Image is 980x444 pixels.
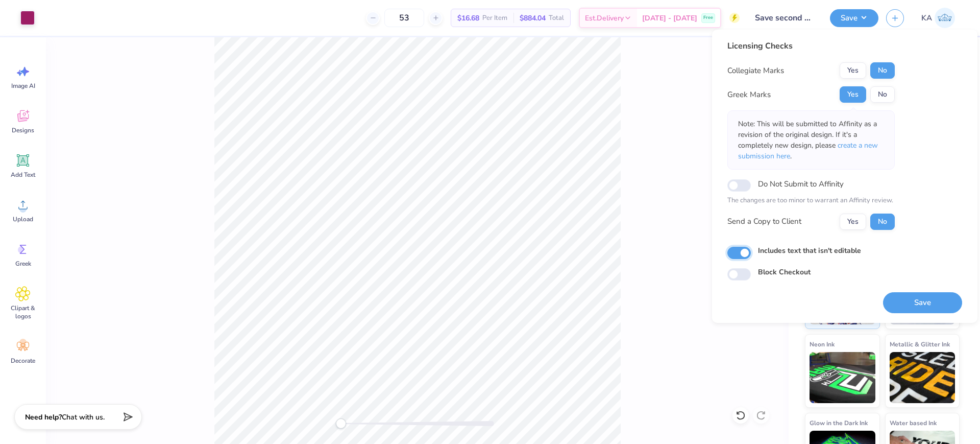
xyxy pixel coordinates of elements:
span: Designs [12,126,34,134]
span: Est. Delivery [585,13,624,24]
div: Accessibility label [336,418,346,429]
div: Greek Marks [727,89,771,101]
img: Metallic & Glitter Ink [890,352,955,403]
label: Includes text that isn't editable [758,245,861,256]
div: Licensing Checks [727,40,895,52]
img: Neon Ink [810,352,875,403]
button: No [870,86,895,103]
strong: Need help? [25,412,62,422]
input: Untitled Design [747,8,822,28]
span: Total [549,13,564,24]
label: Do Not Submit to Affinity [758,177,844,191]
span: $16.68 [457,13,479,24]
span: Greek [15,260,31,268]
span: Neon Ink [810,339,835,349]
p: The changes are too minor to warrant an Affinity review. [727,196,895,206]
img: Kate Agsalon [935,8,955,28]
span: Upload [13,215,33,223]
div: Send a Copy to Client [727,216,801,227]
input: – – [384,9,424,27]
div: Collegiate Marks [727,65,784,77]
span: Free [703,14,713,21]
label: Block Checkout [758,267,811,277]
span: Glow in the Dark Ink [810,417,868,428]
span: KA [921,12,932,24]
span: Decorate [11,357,35,365]
button: No [870,62,895,79]
a: KA [917,8,960,28]
span: Water based Ink [890,417,937,428]
button: Yes [840,86,866,103]
button: Yes [840,62,866,79]
p: Note: This will be submitted to Affinity as a revision of the original design. If it's a complete... [738,119,884,161]
span: Chat with us. [62,412,105,422]
span: Clipart & logos [6,304,40,320]
span: Add Text [11,171,35,179]
span: $884.04 [520,13,546,24]
span: Metallic & Glitter Ink [890,339,950,349]
span: Per Item [482,13,507,24]
button: Save [883,292,962,313]
button: Yes [840,214,866,230]
button: Save [830,9,878,27]
span: [DATE] - [DATE] [642,13,697,24]
button: No [870,214,895,230]
span: Image AI [11,82,35,90]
